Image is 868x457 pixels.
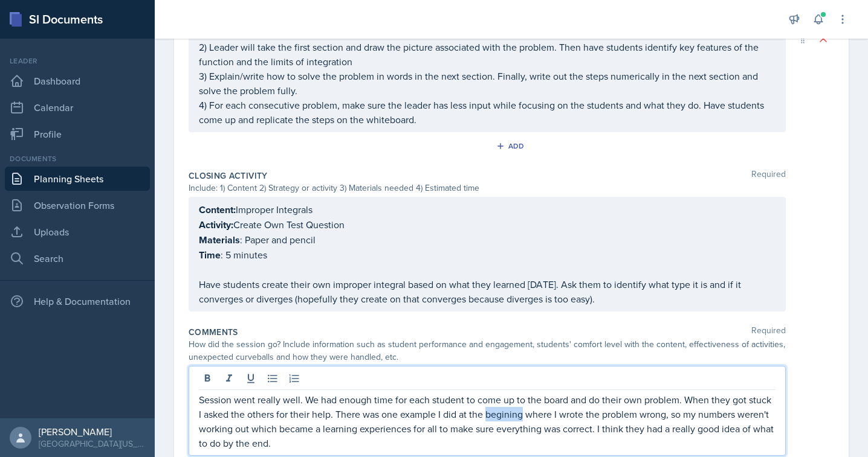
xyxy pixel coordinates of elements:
[199,248,776,263] p: : 5 minutes
[39,426,145,438] div: [PERSON_NAME]
[199,248,221,262] strong: Time
[189,170,268,182] label: Closing Activity
[189,338,786,363] div: How did the session go? Include information such as student performance and engagement, students'...
[5,153,150,164] div: Documents
[5,122,150,146] a: Profile
[189,326,238,338] label: Comments
[199,218,233,232] strong: Activity:
[199,232,776,248] p: : Paper and pencil
[751,326,786,338] span: Required
[39,438,145,450] div: [GEOGRAPHIC_DATA][US_STATE] in [GEOGRAPHIC_DATA]
[199,69,776,98] p: 3) Explain/write how to solve the problem in words in the next section. Finally, write out the st...
[492,137,531,155] button: Add
[199,202,776,217] p: Improper Integrals
[199,217,776,232] p: Create Own Test Question
[199,277,776,306] p: Have students create their own improper integral based on what they learned [DATE]. Ask them to i...
[5,56,150,66] div: Leader
[199,40,776,69] p: 2) Leader will take the first section and draw the picture associated with the problem. Then have...
[499,141,525,151] div: Add
[5,95,150,120] a: Calendar
[5,69,150,93] a: Dashboard
[199,203,236,217] strong: Content:
[5,246,150,270] a: Search
[5,289,150,313] div: Help & Documentation
[5,193,150,217] a: Observation Forms
[199,392,776,450] p: Session went really well. We had enough time for each student to come up to the board and do thei...
[189,182,786,194] div: Include: 1) Content 2) Strategy or activity 3) Materials needed 4) Estimated time
[5,167,150,191] a: Planning Sheets
[199,98,776,127] p: 4) For each consecutive problem, make sure the leader has less input while focusing on the studen...
[5,220,150,244] a: Uploads
[751,170,786,182] span: Required
[199,233,240,247] strong: Materials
